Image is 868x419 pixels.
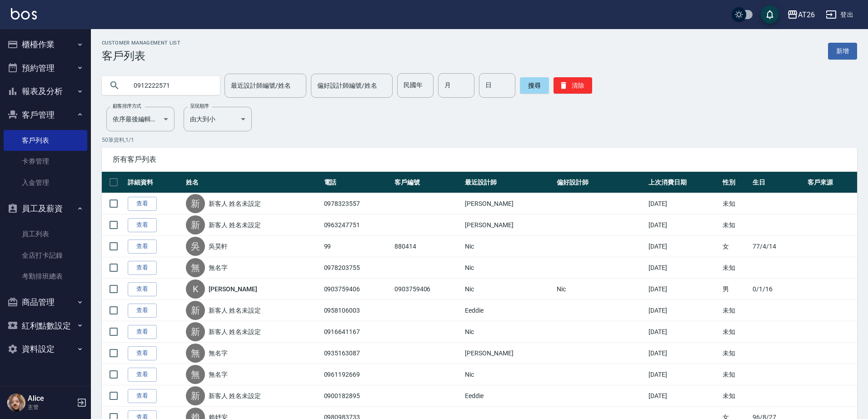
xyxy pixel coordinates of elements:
[828,43,857,60] a: 新增
[646,343,720,364] td: [DATE]
[463,214,554,236] td: [PERSON_NAME]
[720,364,750,385] td: 未知
[322,193,392,214] td: 0978323557
[322,385,392,407] td: 0900182895
[102,40,180,46] h2: Customer Management List
[186,194,205,213] div: 新
[463,321,554,343] td: Nic
[102,50,180,62] h3: 客戶列表
[720,343,750,364] td: 未知
[4,266,87,287] a: 考勤排班總表
[190,103,209,110] label: 呈現順序
[646,364,720,385] td: [DATE]
[4,314,87,338] button: 紅利點數設定
[520,77,549,94] button: 搜尋
[322,214,392,236] td: 0963247751
[28,403,74,411] p: 主管
[209,349,228,358] a: 無名字
[128,368,157,382] a: 查看
[128,239,157,254] a: 查看
[720,321,750,343] td: 未知
[646,300,720,321] td: [DATE]
[463,172,554,193] th: 最近設計師
[186,365,205,384] div: 無
[28,394,74,403] h5: Alice
[186,237,205,256] div: 吳
[128,197,157,211] a: 查看
[4,103,87,127] button: 客戶管理
[646,321,720,343] td: [DATE]
[805,172,857,193] th: 客戶來源
[209,370,228,379] a: 無名字
[186,258,205,277] div: 無
[392,236,463,257] td: 880414
[750,236,805,257] td: 77/4/14
[322,343,392,364] td: 0935163087
[554,77,592,94] button: 清除
[209,220,261,229] a: 新客人 姓名未設定
[750,279,805,300] td: 0/1/16
[7,394,25,412] img: Person
[646,172,720,193] th: 上次消費日期
[186,279,205,299] div: K
[128,325,157,339] a: 查看
[125,172,184,193] th: 詳細資料
[4,290,87,314] button: 商品管理
[4,130,87,151] a: 客戶列表
[186,386,205,405] div: 新
[322,300,392,321] td: 0958106003
[750,172,805,193] th: 生日
[646,385,720,407] td: [DATE]
[720,172,750,193] th: 性別
[554,279,646,300] td: Nic
[720,257,750,279] td: 未知
[106,107,175,131] div: 依序最後編輯時間
[209,263,228,272] a: 無名字
[127,73,213,98] input: 搜尋關鍵字
[184,107,252,131] div: 由大到小
[128,282,157,296] a: 查看
[392,172,463,193] th: 客戶編號
[463,385,554,407] td: Eeddie
[186,301,205,320] div: 新
[322,257,392,279] td: 0978203755
[4,337,87,361] button: 資料設定
[322,236,392,257] td: 99
[209,391,261,400] a: 新客人 姓名未設定
[209,284,257,294] a: [PERSON_NAME]
[720,236,750,257] td: 女
[4,151,87,172] a: 卡券管理
[783,5,818,24] button: AT26
[4,80,87,103] button: 報表及分析
[128,261,157,275] a: 查看
[720,385,750,407] td: 未知
[4,245,87,266] a: 全店打卡記錄
[392,279,463,300] td: 0903759406
[646,236,720,257] td: [DATE]
[184,172,321,193] th: 姓名
[128,304,157,318] a: 查看
[463,364,554,385] td: Nic
[102,136,857,144] p: 50 筆資料, 1 / 1
[646,214,720,236] td: [DATE]
[463,300,554,321] td: Eeddie
[463,257,554,279] td: Nic
[4,197,87,220] button: 員工及薪資
[113,155,846,164] span: 所有客戶列表
[4,33,87,56] button: 櫃檯作業
[463,343,554,364] td: [PERSON_NAME]
[4,56,87,80] button: 預約管理
[646,257,720,279] td: [DATE]
[822,6,857,23] button: 登出
[209,327,261,336] a: 新客人 姓名未設定
[186,322,205,341] div: 新
[720,214,750,236] td: 未知
[463,236,554,257] td: Nic
[463,193,554,214] td: [PERSON_NAME]
[209,242,228,251] a: 吳昊軒
[322,279,392,300] td: 0903759406
[322,321,392,343] td: 0916641167
[554,172,646,193] th: 偏好設計師
[646,279,720,300] td: [DATE]
[113,103,141,110] label: 顧客排序方式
